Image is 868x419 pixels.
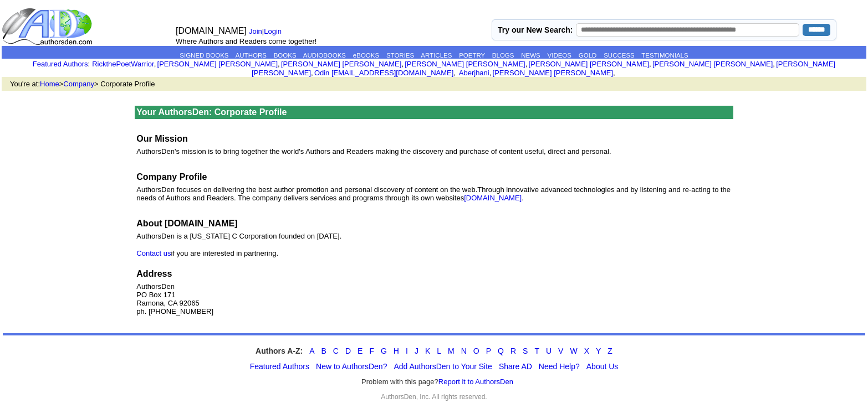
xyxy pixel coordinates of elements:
[457,69,489,77] a: Aberjhani
[386,52,414,59] a: STORIES
[281,60,401,68] a: [PERSON_NAME] [PERSON_NAME]
[345,346,351,355] a: D
[584,346,589,355] a: X
[361,377,513,386] font: Problem with this page?
[33,60,90,68] font: :
[381,346,387,355] a: G
[529,60,649,68] a: [PERSON_NAME] [PERSON_NAME]
[161,147,611,156] font: Den's mission is to bring together the world's Authors and Readers making the discovery and purch...
[558,346,563,355] a: V
[250,362,309,371] a: Featured Authors
[249,27,262,35] a: Join
[136,185,731,202] font: Through innovative advanced technologies and by listening and re-acting to the needs of Authors a...
[136,107,287,117] font: Your AuthorsDen: Corporate Profile
[404,61,405,68] font: i
[136,172,207,182] font: Company Profile
[586,362,619,371] a: About Us
[406,346,408,355] a: I
[499,362,532,371] a: Share AD
[652,60,773,68] a: [PERSON_NAME] [PERSON_NAME]
[546,346,552,355] a: U
[136,307,213,315] font: ph. [PHONE_NUMBER]
[136,282,199,307] font: AuthorsDen PO Box 171 Ramona, CA 92065
[464,194,522,202] a: [DOMAIN_NAME]
[256,346,303,355] strong: Authors A-Z:
[353,52,379,59] a: eBOOKS
[461,346,467,355] a: N
[498,346,504,355] a: Q
[333,346,339,355] a: C
[136,134,187,143] font: Our Mission
[775,61,776,68] font: i
[394,362,492,371] a: Add AuthorsDen to Your Site
[274,52,297,59] a: BOOKS
[491,70,492,76] font: i
[486,346,491,355] a: P
[136,147,161,156] font: Authors
[136,219,237,228] font: About [DOMAIN_NAME]
[157,60,278,68] a: [PERSON_NAME] [PERSON_NAME]
[10,80,155,88] font: You're at: > > Corporate Profile
[63,80,94,88] a: Company
[425,346,430,355] a: K
[136,249,171,257] a: Contact us
[498,25,573,34] label: Try our New Search:
[358,346,362,355] a: E
[570,346,577,355] a: W
[579,52,597,59] a: GOLD
[456,70,457,76] font: i
[527,61,528,68] font: i
[316,362,387,371] a: New to AuthorsDen?
[180,52,228,59] a: SIGNED BOOKS
[2,7,95,46] img: logo_ad.gif
[313,70,314,76] font: i
[92,60,154,68] a: RickthePoetWarrior
[236,52,267,59] a: AUTHORS
[136,269,172,278] font: Address
[459,52,485,59] a: POETRY
[510,346,516,355] a: R
[437,346,441,355] a: L
[405,60,525,68] a: [PERSON_NAME] [PERSON_NAME]
[548,52,571,59] a: VIDEOS
[651,61,652,68] font: i
[309,346,314,355] a: A
[421,52,452,59] a: ARTICLES
[615,70,616,76] font: i
[415,346,418,355] a: J
[604,52,635,59] a: SUCCESS
[493,69,613,77] a: [PERSON_NAME] [PERSON_NAME]
[321,346,326,355] a: B
[280,61,281,68] font: i
[249,27,285,35] font: |
[596,346,601,355] a: Y
[473,346,479,355] a: O
[252,60,835,77] a: [PERSON_NAME] [PERSON_NAME]
[40,80,59,88] a: Home
[176,26,247,35] font: [DOMAIN_NAME]
[92,60,835,77] font: , , , , , , , , , ,
[136,185,161,194] font: Authors
[521,52,540,59] a: NEWS
[264,27,282,35] a: Login
[523,346,528,355] a: S
[607,346,612,355] a: Z
[136,185,731,202] font: Den focuses on delivering the best author promotion and personal discovery of content on the web.
[534,346,539,355] a: T
[492,52,514,59] a: BLOGS
[3,393,865,401] div: AuthorsDen, Inc. All rights reserved.
[539,362,580,371] a: Need Help?
[314,69,453,77] a: Odin [EMAIL_ADDRESS][DOMAIN_NAME]
[641,52,688,59] a: TESTIMONIALS
[394,346,399,355] a: H
[33,60,88,68] a: Featured Authors
[176,37,316,45] font: Where Authors and Readers come together!
[136,249,278,257] font: if you are interested in partnering.
[369,346,374,355] a: F
[438,377,513,386] a: Report it to AuthorsDen
[303,52,346,59] a: AUDIOBOOKS
[156,61,157,68] font: i
[448,346,455,355] a: M
[136,232,341,240] font: AuthorsDen is a [US_STATE] C Corporation founded on [DATE].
